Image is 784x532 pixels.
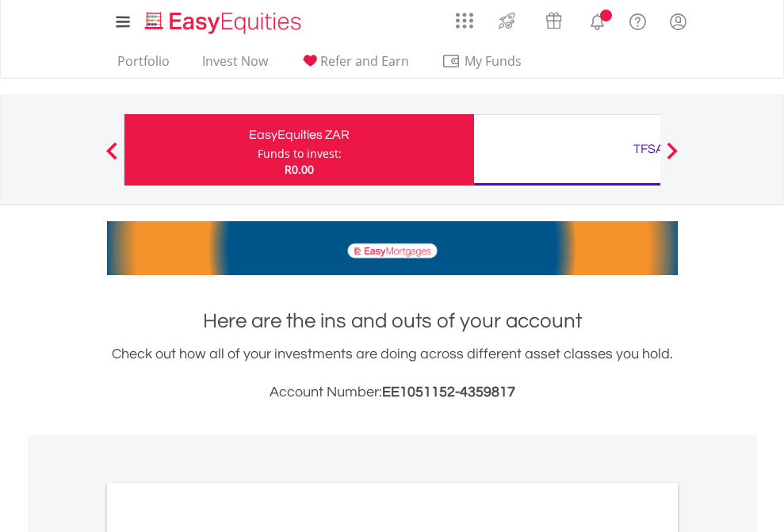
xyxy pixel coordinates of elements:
[456,12,473,29] img: grid-menu-icon.svg
[494,8,520,33] img: thrive-v2.svg
[139,4,308,36] a: Home page
[134,124,465,146] div: EasyEquities ZAR
[258,146,342,162] div: Funds to invest:
[111,53,176,78] a: Portfolio
[442,51,545,71] span: My Funds
[658,4,698,39] a: My Profile
[320,52,409,70] span: Refer and Earn
[107,307,678,335] h1: Here are the ins and outs of your account
[446,4,484,29] a: AppsGrid
[541,8,567,33] img: vouchers-v2.svg
[96,150,128,166] button: Previous
[577,4,618,36] a: Notifications
[294,53,415,78] a: Refer and Earn
[285,162,314,177] span: R0.00
[107,221,678,275] img: EasyMortage Promotion Banner
[530,4,577,33] a: Vouchers
[107,381,678,404] h3: Account Number:
[107,343,678,404] div: Check out how all of your investments are doing across different asset classes you hold.
[656,150,688,166] button: Next
[618,4,658,36] a: FAQ's and Support
[196,53,274,78] a: Invest Now
[382,385,515,400] span: EE1051152-4359817
[142,10,308,36] img: EasyEquities_Logo.png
